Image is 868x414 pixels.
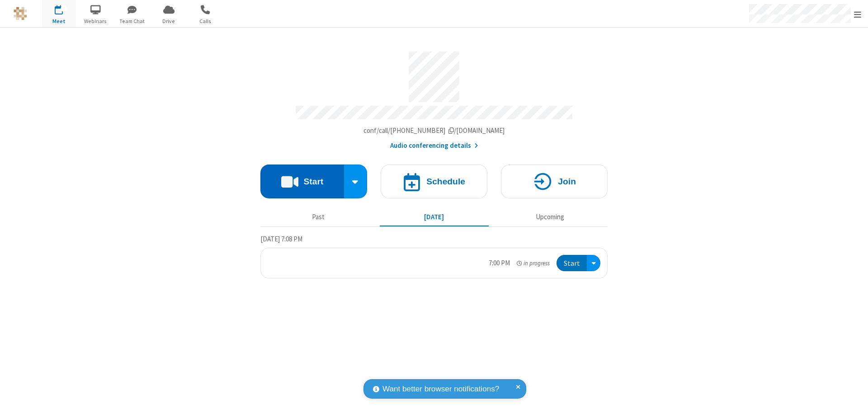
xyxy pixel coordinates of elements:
[501,165,608,198] button: Join
[558,177,576,186] h4: Join
[363,126,505,136] button: Copy my meeting room linkCopy my meeting room link
[344,165,368,198] div: Start conference options
[264,208,373,226] button: Past
[426,177,465,186] h4: Schedule
[557,255,587,272] button: Start
[382,383,499,395] span: Want better browser notifications?
[260,45,608,151] section: Account details
[42,17,76,25] span: Meet
[61,5,67,12] div: 1
[260,165,344,198] button: Start
[152,17,186,25] span: Drive
[303,177,323,186] h4: Start
[260,234,608,279] section: Today's Meetings
[381,165,487,198] button: Schedule
[79,17,113,25] span: Webinars
[495,208,604,226] button: Upcoming
[380,208,489,226] button: [DATE]
[517,259,550,268] em: in progress
[489,258,510,268] div: 7:00 PM
[587,255,600,272] div: Open menu
[14,7,27,20] img: QA Selenium DO NOT DELETE OR CHANGE
[260,235,302,243] span: [DATE] 7:08 PM
[189,17,222,25] span: Calls
[115,17,149,25] span: Team Chat
[390,141,478,151] button: Audio conferencing details
[363,126,505,135] span: Copy my meeting room link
